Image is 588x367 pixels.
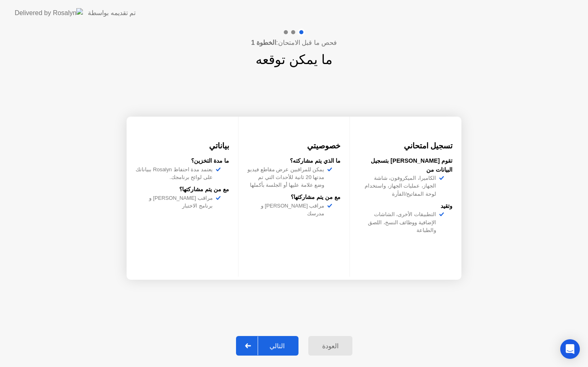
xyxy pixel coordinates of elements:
div: تقوم [PERSON_NAME] بتسجيل البيانات من [359,157,452,174]
div: التالي [258,342,296,350]
h3: بياناتي [136,140,229,152]
div: وتقيد [359,202,452,211]
div: ما مدة التخزين؟ [136,157,229,166]
div: مراقب [PERSON_NAME] و برنامج الاختبار [136,194,216,210]
div: ما الذي يتم مشاركته؟ [247,157,341,166]
div: تم تقديمه بواسطة [88,8,136,18]
div: الكاميرا، الميكروفون، شاشة الجهاز، عمليات الجهاز، واستخدام لوحة المفاتيح/الفأرة [359,174,439,198]
img: Delivered by Rosalyn [15,8,83,18]
h3: خصوصيتي [247,140,341,152]
button: العودة [308,336,352,356]
div: يعتمد مدة احتفاظ Rosalyn ببياناتك على لوائح برنامجك. [136,166,216,181]
div: العودة [311,342,350,350]
div: التطبيقات الأخرى، الشاشات الإضافية ووظائف النسخ، اللصق والطباعة [359,210,439,234]
h4: فحص ما قبل الامتحان: [251,38,337,48]
div: مراقب [PERSON_NAME] و مدرسك [247,202,328,217]
b: الخطوة 1 [251,39,276,46]
div: مع من يتم مشاركتها؟ [247,193,341,202]
div: مع من يتم مشاركتها؟ [136,185,229,194]
h3: تسجيل امتحاني [359,140,452,152]
button: التالي [236,336,298,356]
div: Open Intercom Messenger [560,339,580,359]
div: يمكن للمراقبين عرض مقاطع فيديو مدتها 20 ثانية للأحداث التي تم وضع علامة عليها أو الجلسة بأكملها [247,166,328,189]
h1: ما يمكن توقعه [256,50,332,69]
